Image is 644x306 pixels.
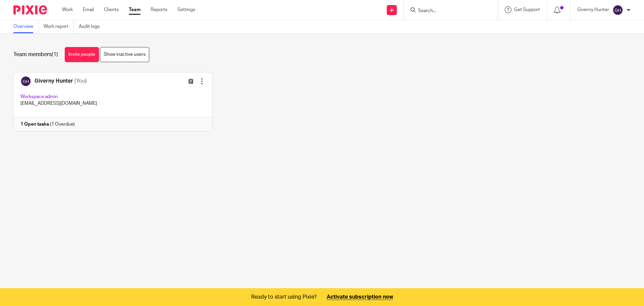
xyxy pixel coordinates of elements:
a: Clients [104,6,119,13]
img: Pixie [13,5,47,14]
a: Work [62,6,73,13]
a: Reports [151,6,167,13]
a: Invite people [65,47,99,62]
p: Giverny Hunter [577,6,609,13]
a: Audit logs [79,20,105,33]
a: Work report [44,20,74,33]
input: Search [417,8,478,14]
a: Overview [13,20,39,33]
span: Get Support [514,7,540,12]
h1: Team members [13,51,58,58]
a: Show inactive users [100,47,149,62]
img: svg%3E [612,5,623,15]
a: Team [129,6,141,13]
span: (1) [52,52,58,57]
a: Settings [177,6,195,13]
a: Email [83,6,94,13]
